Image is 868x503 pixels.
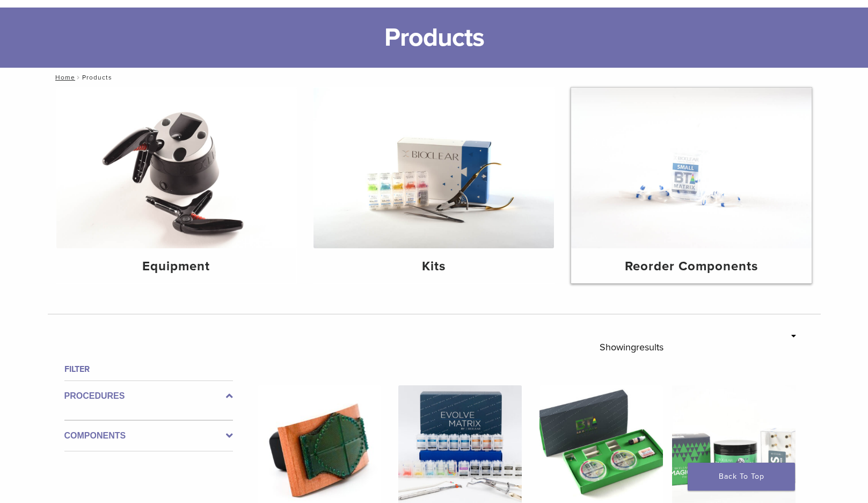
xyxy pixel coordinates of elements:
[571,88,812,283] a: Reorder Components
[64,390,233,403] label: Procedures
[313,88,554,283] a: Kits
[64,363,233,376] h4: Filter
[600,336,663,358] p: Showing results
[64,429,233,442] label: Components
[313,88,554,248] img: Kits
[688,463,795,491] a: Back To Top
[580,257,803,276] h4: Reorder Components
[56,88,297,283] a: Equipment
[65,257,288,276] h4: Equipment
[56,88,297,248] img: Equipment
[48,68,821,87] nav: Products
[571,88,812,248] img: Reorder Components
[52,74,75,81] a: Home
[75,75,82,80] span: /
[322,257,545,276] h4: Kits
